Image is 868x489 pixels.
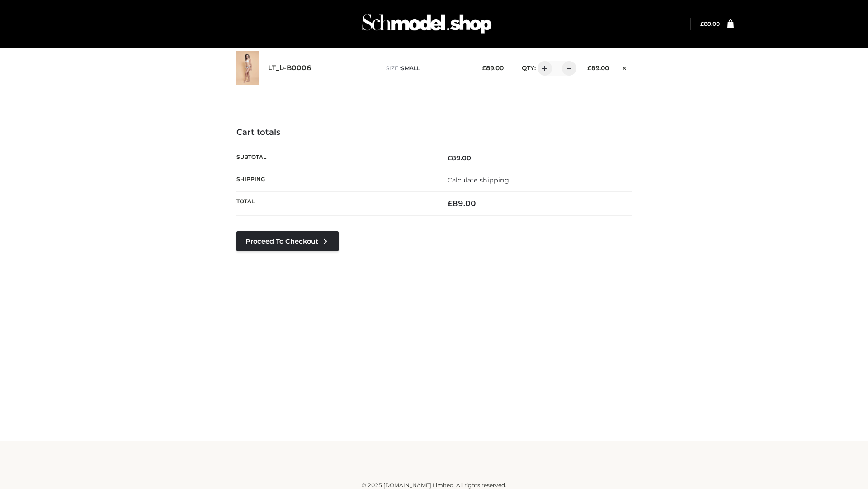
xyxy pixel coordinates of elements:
a: LT_b-B0006 [268,64,311,72]
span: £ [448,154,452,162]
p: size : [386,64,468,72]
span: £ [482,64,486,72]
span: £ [700,20,704,27]
div: QTY: [513,61,573,76]
bdi: 89.00 [448,154,471,162]
th: Shipping [236,169,434,191]
bdi: 89.00 [700,20,720,27]
span: £ [587,64,591,72]
span: £ [448,199,453,208]
span: SMALL [401,65,420,72]
a: Calculate shipping [448,176,509,184]
a: Remove this item [618,61,632,73]
h4: Cart totals [236,128,632,138]
bdi: 89.00 [587,64,609,72]
img: Schmodel Admin 964 [359,6,495,42]
a: Proceed to Checkout [236,231,339,251]
th: Total [236,192,434,216]
a: £89.00 [700,20,720,27]
bdi: 89.00 [482,64,504,72]
th: Subtotal [236,147,434,169]
bdi: 89.00 [448,199,476,208]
